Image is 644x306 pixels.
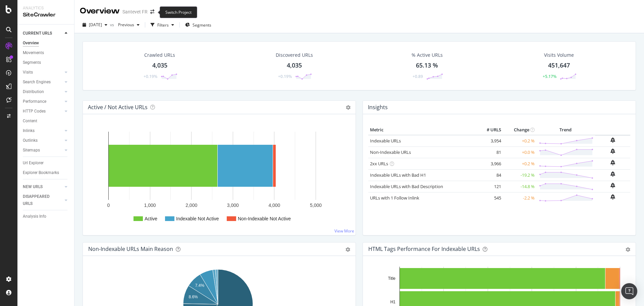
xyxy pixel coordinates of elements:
td: 84 [476,169,503,181]
span: Previous [115,22,134,28]
h4: Insights [368,103,388,112]
div: 451,647 [548,61,570,70]
div: Content [23,118,37,125]
td: 81 [476,146,503,158]
a: Non-Indexable URLs [370,149,411,155]
div: Movements [23,49,44,56]
a: Search Engines [23,79,63,86]
svg: A chart. [88,125,348,230]
td: 3,966 [476,158,503,169]
th: Change [503,125,536,135]
div: +0.19% [144,74,157,79]
div: % Active URLs [412,52,443,58]
button: Segments [182,19,214,30]
span: 2025 Sep. 14th [89,22,102,28]
a: Distribution [23,88,63,95]
text: 4,000 [268,203,280,208]
div: gear [345,247,350,252]
text: Active [145,216,157,221]
div: SiteCrawler [23,11,69,19]
th: Metric [368,125,476,135]
span: Segments [193,22,211,28]
a: Sitemaps [23,147,63,154]
div: Segments [23,59,41,66]
a: Visits [23,69,63,76]
text: 2,000 [185,203,197,208]
a: DISAPPEARED URLS [23,193,63,207]
div: +5.17% [543,74,556,79]
div: arrow-right-arrow-left [150,9,154,14]
div: Analytics [23,5,69,11]
a: Performance [23,98,63,105]
text: H1 [390,300,396,304]
div: Discovered URLs [276,52,313,58]
div: Visits Volume [544,52,574,58]
a: Overview [23,40,69,47]
div: Visits [23,69,33,76]
text: Title [388,276,396,281]
div: Overview [80,5,120,17]
text: Non-Indexable Not Active [238,216,291,221]
td: 545 [476,192,503,204]
text: 7.4% [195,283,205,288]
th: Trend [536,125,595,135]
div: HTTP Codes [23,108,46,115]
div: 4,035 [152,61,167,70]
div: bell-plus [610,137,615,143]
text: Indexable Not Active [176,216,219,221]
text: 1,000 [144,203,156,208]
div: bell-plus [610,160,615,165]
text: 5,000 [310,203,322,208]
button: Filters [148,19,177,30]
div: 4,035 [287,61,302,70]
span: vs [110,22,115,28]
div: Outlinks [23,137,38,144]
div: Url Explorer [23,160,44,167]
text: 3,000 [227,203,239,208]
div: gear [626,247,630,252]
td: -19.2 % [503,169,536,181]
div: Switch Project [160,6,197,18]
text: 0 [107,203,110,208]
h4: Active / Not Active URLs [88,103,148,112]
a: CURRENT URLS [23,30,63,37]
td: 3,954 [476,135,503,147]
a: Url Explorer [23,160,69,167]
a: HTTP Codes [23,108,63,115]
div: Inlinks [23,127,35,134]
a: Outlinks [23,137,63,144]
div: Search Engines [23,79,51,86]
div: Overview [23,40,39,47]
a: Explorer Bookmarks [23,169,69,176]
div: bell-plus [610,171,615,177]
td: +0.2 % [503,158,536,169]
td: -14.8 % [503,181,536,192]
a: View More [334,228,354,234]
th: # URLS [476,125,503,135]
div: Open Intercom Messenger [621,283,637,299]
div: Santevet FR [122,8,148,15]
a: Movements [23,49,69,56]
td: +0.2 % [503,135,536,147]
div: +0.89 [413,74,423,79]
div: Distribution [23,88,44,95]
a: Indexable URLs [370,138,401,144]
a: Indexable URLs with Bad Description [370,183,443,189]
a: Content [23,118,69,125]
div: +0.19% [278,74,292,79]
div: Explorer Bookmarks [23,169,59,176]
a: Analysis Info [23,213,69,220]
div: bell-plus [610,194,615,200]
div: Filters [157,22,169,28]
div: Crawled URLs [144,52,175,58]
a: 2xx URLs [370,161,388,167]
div: DISAPPEARED URLS [23,193,57,207]
div: 65.13 % [416,61,438,70]
a: Indexable URLs with Bad H1 [370,172,426,178]
button: Previous [115,19,142,30]
div: bell-plus [610,148,615,154]
div: bell-plus [610,183,615,188]
text: 8.6% [189,295,198,299]
td: 121 [476,181,503,192]
i: Options [346,105,351,110]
